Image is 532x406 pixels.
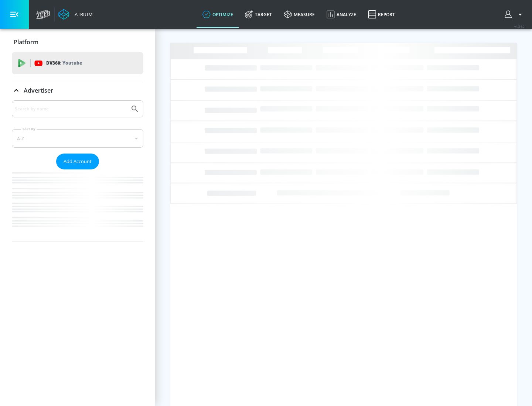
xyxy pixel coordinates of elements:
p: Platform [14,38,38,46]
div: Advertiser [12,100,143,241]
a: Analyze [321,1,362,28]
a: Report [362,1,401,28]
button: Add Account [56,154,99,169]
label: Sort By [21,127,37,131]
div: Atrium [72,11,93,18]
p: DV360: [46,59,82,67]
a: Target [239,1,278,28]
div: DV360: Youtube [12,52,143,74]
nav: list of Advertiser [12,169,143,241]
span: v 4.24.0 [514,24,525,28]
p: Youtube [62,59,82,67]
div: A-Z [12,129,143,148]
div: Advertiser [12,80,143,101]
input: Search by name [15,104,127,114]
a: measure [278,1,321,28]
a: optimize [197,1,239,28]
a: Atrium [58,9,93,20]
span: Add Account [64,157,92,166]
div: Platform [12,32,143,52]
p: Advertiser [24,86,53,94]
